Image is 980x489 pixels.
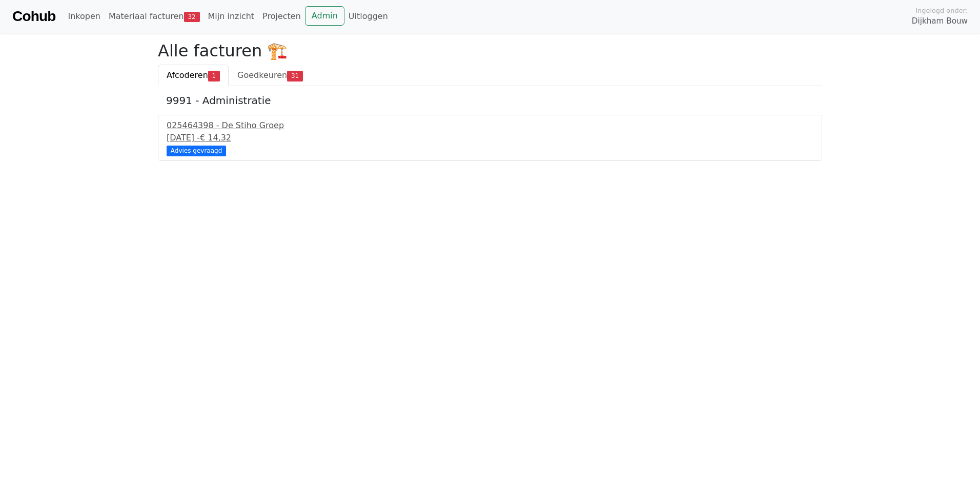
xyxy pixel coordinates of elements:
[105,6,204,27] a: Materiaal facturen32
[287,71,303,81] span: 31
[229,65,312,86] a: Goedkeuren31
[12,4,55,29] a: Cohub
[167,132,813,144] div: [DATE] -
[237,70,287,80] span: Goedkeuren
[167,119,813,132] div: 025464398 - De Stiho Groep
[915,6,968,15] span: Ingelogd onder:
[344,6,392,27] a: Uitloggen
[158,65,229,86] a: Afcoderen1
[166,94,814,107] h5: 9991 - Administratie
[167,146,226,156] div: Advies gevraagd
[305,6,344,26] a: Admin
[912,15,968,27] span: Dijkham Bouw
[204,6,259,27] a: Mijn inzicht
[208,71,220,81] span: 1
[64,6,104,27] a: Inkopen
[258,6,305,27] a: Projecten
[158,41,822,60] h2: Alle facturen 🏗️
[200,133,231,142] span: € 14,32
[167,70,208,80] span: Afcoderen
[184,12,200,22] span: 32
[167,119,813,155] a: 025464398 - De Stiho Groep[DATE] -€ 14,32 Advies gevraagd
